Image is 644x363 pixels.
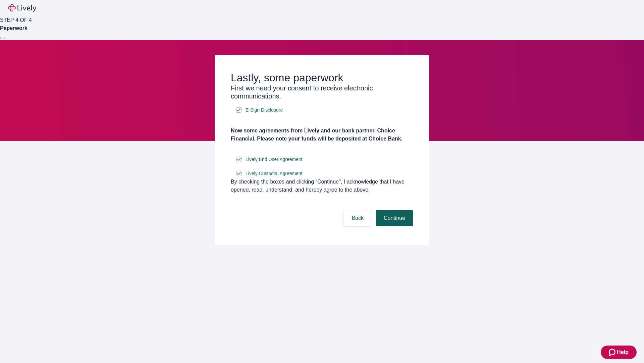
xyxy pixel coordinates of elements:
a: e-sign disclosure document [244,106,284,114]
span: Lively End User Agreement [246,156,303,163]
button: Continue [376,210,413,226]
span: Lively Custodial Agreement [246,170,303,177]
button: Back [343,210,372,226]
h2: Lastly, some paperwork [231,71,413,84]
a: e-sign disclosure document [244,169,304,178]
div: By checking the boxes and clicking “Continue", I acknowledge that I have opened, read, understand... [231,178,413,194]
span: E-Sign Disclosure [246,107,283,114]
h3: First we need your consent to receive electronic communications. [231,84,413,100]
span: Help [617,348,629,356]
button: Zendesk support iconHelp [601,346,637,359]
img: Lively [8,4,36,12]
h4: Now some agreements from Lively and our bank partner, Choice Financial. Please note your funds wi... [231,127,413,143]
a: e-sign disclosure document [244,155,304,164]
svg: Zendesk support icon [609,348,617,356]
